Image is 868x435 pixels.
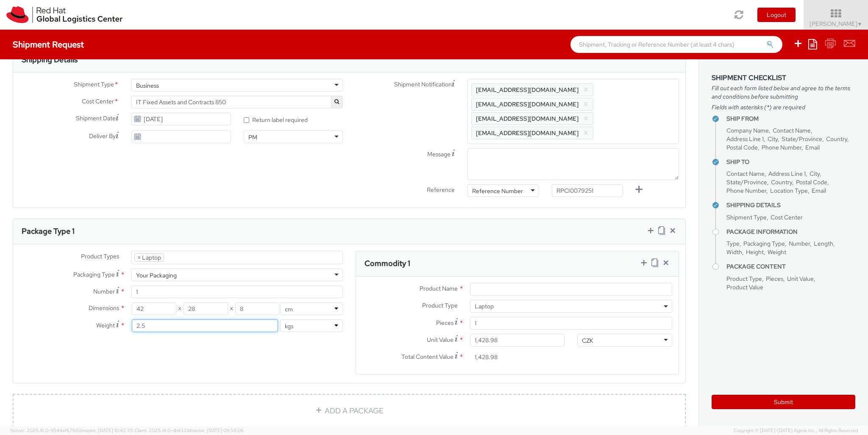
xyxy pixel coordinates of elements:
[427,186,455,194] span: Reference
[74,80,114,90] span: Shipment Type
[726,283,763,291] span: Product Value
[76,114,116,123] span: Shipment Date
[726,178,767,186] span: State/Province
[22,227,75,236] h3: Package Type 1
[476,115,579,122] span: [EMAIL_ADDRESS][DOMAIN_NAME]
[436,319,453,327] span: Pieces
[826,135,847,143] span: Country
[583,99,589,109] button: ×
[244,117,249,123] input: Return label required
[726,187,766,194] span: Phone Number
[796,178,827,186] span: Postal Code
[134,427,244,433] span: Client: 2025.14.0-db4321d
[89,304,119,312] span: Dimensions
[726,116,855,122] h4: Ship From
[22,55,78,64] h3: Shipping Details
[137,254,141,261] span: ×
[768,248,786,256] span: Weight
[770,187,808,194] span: Location Type
[726,263,855,270] h4: Package Content
[743,240,785,247] span: Packaging Type
[136,98,338,106] span: IT Fixed Assets and Contracts 850
[768,135,778,143] span: City
[132,302,176,315] input: Length
[810,170,820,177] span: City
[136,81,159,90] div: Business
[766,275,783,283] span: Pieces
[762,144,801,151] span: Phone Number
[814,240,833,247] span: Length
[734,427,858,434] span: Copyright © [DATE]-[DATE] Agistix Inc., All Rights Reserved
[812,187,826,194] span: Email
[13,394,686,428] a: ADD A PACKAGE
[726,159,855,165] h4: Ship To
[582,336,593,345] div: CZK
[176,302,184,315] span: X
[726,240,740,247] span: Type
[470,334,565,346] input: 0.00
[570,36,782,53] input: Shipment, Tracking or Reference Number (at least 4 chars)
[476,86,579,94] span: [EMAIL_ADDRESS][DOMAIN_NAME]
[470,300,672,313] span: Laptop
[583,128,589,138] button: ×
[427,336,453,344] span: Unit Value
[131,96,343,108] span: IT Fixed Assets and Contracts 850
[805,144,820,151] span: Email
[712,84,855,101] span: Fill out each form listed below and agree to the terms and conditions before submitting
[771,213,803,221] span: Cost Center
[82,97,114,107] span: Cost Center
[810,20,862,28] span: [PERSON_NAME]
[787,275,814,283] span: Unit Value
[476,100,579,108] span: [EMAIL_ADDRESS][DOMAIN_NAME]
[789,240,810,247] span: Number
[472,187,523,195] div: Reference Number
[10,427,133,433] span: Server: 2025.16.0-9544af67660
[422,302,458,309] span: Product Type
[364,259,410,268] h3: Commodity 1
[773,127,811,134] span: Contact Name
[857,21,862,28] span: ▼
[93,288,115,295] span: Number
[394,80,452,89] span: Shipment Notification
[726,202,855,208] h4: Shipping Details
[6,6,122,23] img: rh-logistics-00dfa346123c4ec078e1.svg
[712,74,855,82] h3: Shipment Checklist
[583,85,589,95] button: ×
[401,353,453,360] span: Total Content Value
[782,135,822,143] span: State/Province
[768,170,806,177] span: Address Line 1
[726,248,742,256] span: Width
[726,275,762,283] span: Product Type
[712,103,855,111] span: Fields with asterisks (*) are required
[190,427,244,433] span: master, [DATE] 09:59:06
[248,133,257,141] div: PM
[427,150,451,158] span: Message
[13,40,84,49] h4: Shipment Request
[134,253,164,262] li: Laptop
[771,178,792,186] span: Country
[81,252,119,260] span: Product Types
[746,248,764,256] span: Height
[184,302,228,315] input: Width
[726,213,767,221] span: Shipment Type
[475,302,668,310] span: Laptop
[757,8,796,22] button: Logout
[228,302,235,315] span: X
[476,129,579,137] span: [EMAIL_ADDRESS][DOMAIN_NAME]
[712,395,855,409] button: Submit
[726,144,758,151] span: Postal Code
[726,127,769,134] span: Company Name
[136,271,177,280] div: Your Packaging
[244,114,309,124] label: Return label required
[726,170,765,177] span: Contact Name
[726,229,855,235] h4: Package Information
[420,285,458,292] span: Product Name
[89,132,116,141] span: Deliver By
[235,302,279,315] input: Height
[96,321,115,329] span: Weight
[726,135,764,143] span: Address Line 1
[583,114,589,124] button: ×
[81,427,133,433] span: master, [DATE] 10:42:29
[73,271,115,278] span: Packaging Type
